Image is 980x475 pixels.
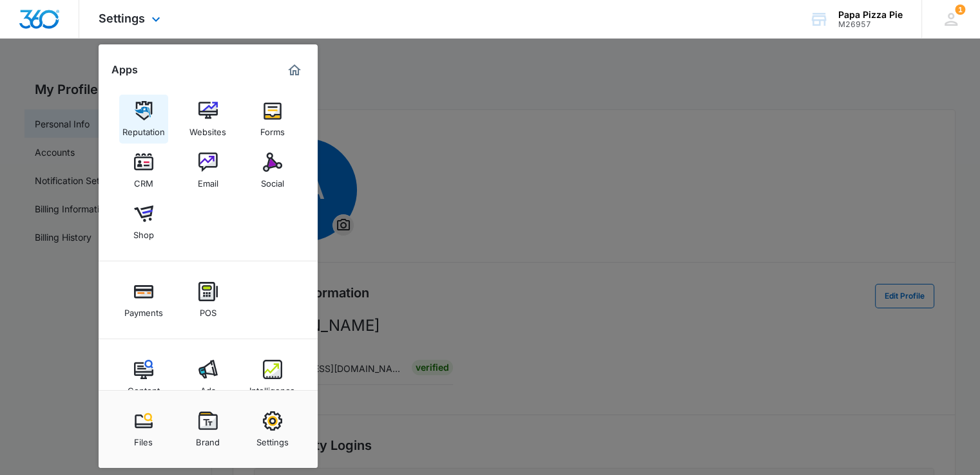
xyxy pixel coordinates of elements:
[184,95,233,144] a: Websites
[184,405,233,454] a: Brand
[260,120,285,137] div: Forms
[184,353,233,402] a: Ads
[184,275,233,324] a: POS
[248,405,297,454] a: Settings
[955,5,965,15] span: 1
[198,172,218,189] div: Email
[128,379,160,396] div: Content
[248,353,297,402] a: Intelligence
[196,431,220,447] div: Brand
[119,95,168,144] a: Reputation
[99,12,145,25] span: Settings
[184,146,233,195] a: Email
[284,60,305,80] a: Marketing 360® Dashboard
[119,275,168,324] a: Payments
[134,172,153,189] div: CRM
[133,223,154,240] div: Shop
[838,20,903,29] div: account id
[256,431,289,447] div: Settings
[119,146,168,195] a: CRM
[248,146,297,195] a: Social
[122,120,165,137] div: Reputation
[111,64,138,76] h2: Apps
[119,198,168,247] a: Shop
[838,10,903,20] div: account name
[955,5,965,15] div: notifications count
[189,120,226,137] div: Websites
[249,379,295,396] div: Intelligence
[200,379,216,396] div: Ads
[134,431,153,447] div: Files
[261,172,284,189] div: Social
[248,95,297,144] a: Forms
[200,301,216,318] div: POS
[119,405,168,454] a: Files
[124,301,163,318] div: Payments
[119,353,168,402] a: Content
